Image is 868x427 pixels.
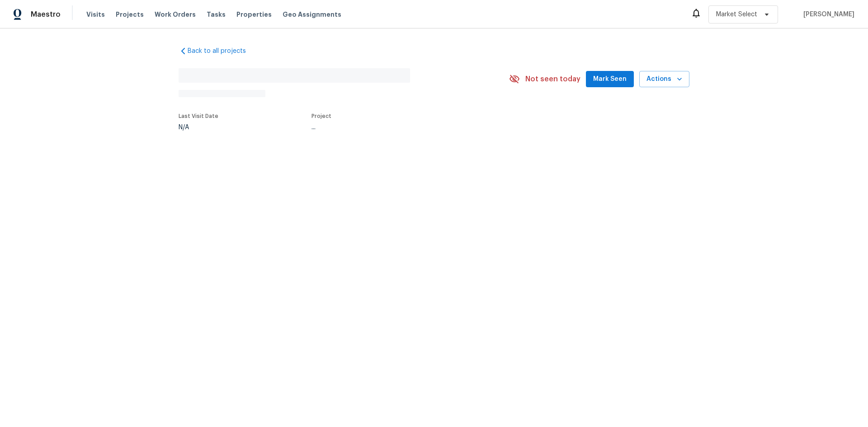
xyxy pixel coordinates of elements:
[86,10,105,19] span: Visits
[311,113,331,119] span: Project
[311,124,485,131] div: ...
[525,75,580,84] span: Not seen today
[179,113,218,119] span: Last Visit Date
[116,10,144,19] span: Projects
[236,10,272,19] span: Properties
[179,124,218,131] div: N/A
[179,47,265,56] a: Back to all projects
[639,71,689,88] button: Actions
[283,10,341,19] span: Geo Assignments
[155,10,196,19] span: Work Orders
[586,71,634,88] button: Mark Seen
[716,10,757,19] span: Market Select
[800,10,854,19] span: [PERSON_NAME]
[207,11,226,18] span: Tasks
[31,10,61,19] span: Maestro
[646,74,682,85] span: Actions
[593,74,627,85] span: Mark Seen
